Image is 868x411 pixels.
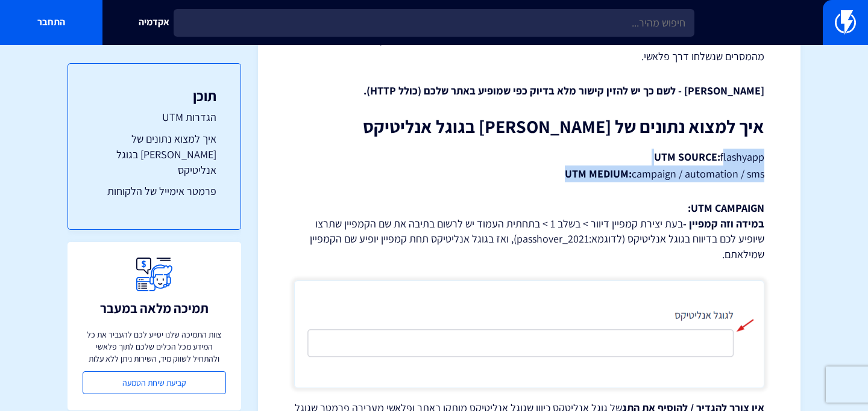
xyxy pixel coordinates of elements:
[294,117,764,137] h2: איך למצוא נתונים של [PERSON_NAME] בגוגל אנליטיקס
[294,31,764,65] p: בכל מסר שנשלח בפלאשי אנחנו מכניסים UTM כדי שתוכלו לזהות את הכניסות ואת התנהגות הלקוחות שהגיעו מהמ...
[363,84,764,97] strong: [PERSON_NAME] - לשם כך יש להזין קישור מלא בדיוק כפי שמופיע באתר שלכם (כולל HTTP).
[565,167,632,181] strong: UTM MEDIUM:
[654,150,720,164] strong: UTM SOURCE:
[683,217,764,230] strong: במידה וזה קמפיין -
[92,110,216,125] a: הגדרות UTM
[294,200,764,262] p: בעת יצירת קמפיין דיוור > בשלב 1 > בתחתית העמוד יש לרשום בתיבה את שם הקמפיין שתרצו שיופיע לכם בדיו...
[92,184,216,199] a: פרמטר אימייל של הלקוחות
[100,301,209,315] h3: תמיכה מלאה במעבר
[174,9,694,37] input: חיפוש מהיר...
[688,201,764,215] strong: UTM CAMPAIGN:
[294,149,764,182] p: flashyapp campaign / automation / sms
[83,371,226,394] a: קביעת שיחת הטמעה
[92,88,216,104] h3: תוכן
[83,329,226,365] p: צוות התמיכה שלנו יסייע לכם להעביר את כל המידע מכל הכלים שלכם לתוך פלאשי ולהתחיל לשווק מיד, השירות...
[92,131,216,178] a: איך למצוא נתונים של [PERSON_NAME] בגוגל אנליטיקס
